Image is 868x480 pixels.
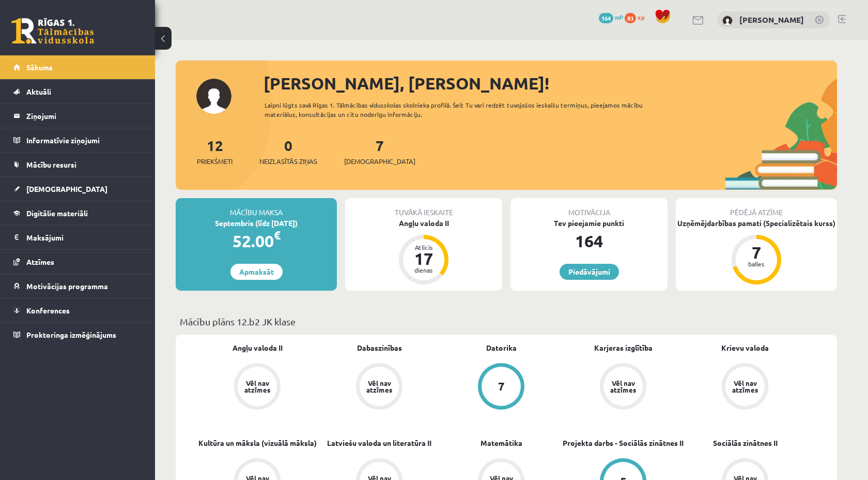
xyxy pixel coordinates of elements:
div: balles [741,261,772,267]
span: Aktuāli [26,87,51,96]
span: xp [638,13,644,21]
a: Digitālie materiāli [13,201,142,225]
div: dienas [408,267,439,273]
div: Vēl nav atzīmes [609,380,638,393]
span: [DEMOGRAPHIC_DATA] [26,184,107,193]
div: 52.00 [176,229,337,253]
a: 164 mP [599,13,623,21]
div: Laipni lūgts savā Rīgas 1. Tālmācības vidusskolas skolnieka profilā. Šeit Tu vari redzēt tuvojošo... [265,100,661,119]
a: Latviešu valoda un literatūra II [327,438,431,448]
a: Sociālās zinātnes II [713,438,778,448]
div: 17 [408,250,439,267]
a: Atzīmes [13,250,142,274]
a: Informatīvie ziņojumi [13,128,142,152]
span: Sākums [26,63,53,72]
span: Neizlasītās ziņas [259,156,317,167]
span: Priekšmeti [197,156,233,167]
a: Karjeras izglītība [594,342,653,353]
a: Dabaszinības [357,342,402,353]
span: [DEMOGRAPHIC_DATA] [344,156,415,167]
div: Angļu valoda II [345,218,502,229]
a: [PERSON_NAME] [739,14,804,25]
a: Projekta darbs - Sociālās zinātnes II [563,438,684,448]
span: Proktoringa izmēģinājums [26,330,116,339]
p: Mācību plāns 12.b2 JK klase [180,314,833,328]
legend: Informatīvie ziņojumi [26,128,142,152]
a: [DEMOGRAPHIC_DATA] [13,177,142,201]
legend: Maksājumi [26,226,142,249]
a: Matemātika [481,438,522,448]
a: Apmaksāt [230,264,283,280]
a: Rīgas 1. Tālmācības vidusskola [11,18,94,44]
a: Aktuāli [13,80,142,103]
span: Motivācijas programma [26,281,108,291]
a: 0Neizlasītās ziņas [259,136,317,167]
div: Vēl nav atzīmes [365,380,394,393]
a: Vēl nav atzīmes [562,363,684,412]
legend: Ziņojumi [26,104,142,128]
span: 164 [599,13,613,23]
div: [PERSON_NAME], [PERSON_NAME]! [263,71,837,96]
a: Kultūra un māksla (vizuālā māksla) [198,438,317,448]
a: 7[DEMOGRAPHIC_DATA] [344,136,415,167]
div: Motivācija [510,198,668,218]
a: Uzņēmējdarbības pamati (Specializētais kurss) 7 balles [676,218,837,286]
span: 83 [625,13,636,23]
div: 7 [498,381,505,392]
div: Uzņēmējdarbības pamati (Specializētais kurss) [676,218,837,229]
a: Angļu valoda II [233,342,283,353]
div: 164 [510,229,668,253]
div: Mācību maksa [176,198,337,218]
div: Tuvākā ieskaite [345,198,502,218]
div: Vēl nav atzīmes [243,380,272,393]
div: 7 [741,244,772,261]
span: Digitālie materiāli [26,208,88,218]
a: Vēl nav atzīmes [318,363,440,412]
a: Vēl nav atzīmes [684,363,806,412]
span: Atzīmes [26,257,54,266]
img: Kerija Daniela Kustova [722,16,733,26]
div: Vēl nav atzīmes [731,380,760,393]
div: Tev pieejamie punkti [510,218,668,229]
a: Proktoringa izmēģinājums [13,323,142,347]
a: Sākums [13,55,142,79]
a: Ziņojumi [13,104,142,128]
a: Konferences [13,298,142,322]
span: € [274,228,281,243]
a: Mācību resursi [13,153,142,176]
div: Atlicis [408,244,439,250]
span: mP [615,13,623,21]
a: 7 [440,363,562,412]
a: Piedāvājumi [560,264,619,280]
a: Krievu valoda [721,342,769,353]
a: Vēl nav atzīmes [196,363,318,412]
span: Mācību resursi [26,160,76,169]
div: Pēdējā atzīme [676,198,837,218]
span: Konferences [26,306,70,315]
a: Datorika [486,342,517,353]
a: 12Priekšmeti [197,136,233,167]
div: Septembris (līdz [DATE]) [176,218,337,229]
a: Angļu valoda II Atlicis 17 dienas [345,218,502,286]
a: 83 xp [625,13,649,21]
a: Maksājumi [13,226,142,249]
a: Motivācijas programma [13,274,142,298]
